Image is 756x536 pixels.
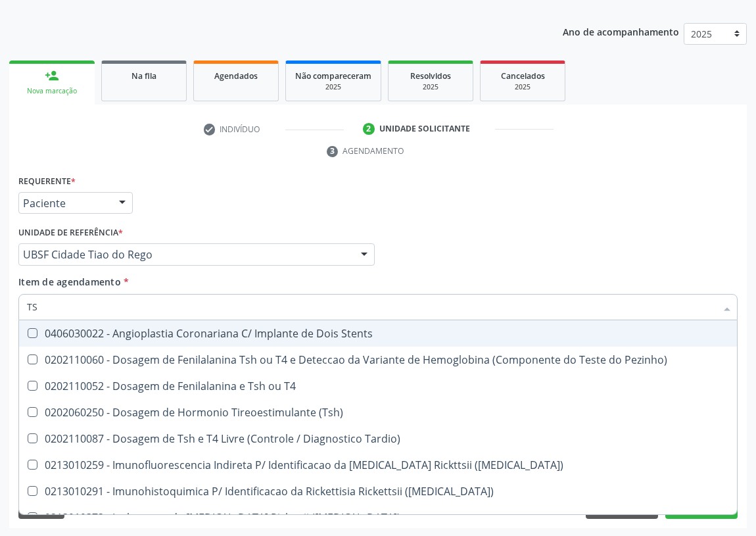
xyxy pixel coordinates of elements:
div: 0202060250 - Dosagem de Hormonio Tireoestimulante (Tsh) [27,407,729,418]
div: Nova marcação [18,86,85,96]
div: 0202110060 - Dosagem de Fenilalanina Tsh ou T4 e Deteccao da Variante de Hemoglobina (Componente ... [27,354,729,365]
label: Requerente [18,172,76,192]
div: 0202110087 - Dosagem de Tsh e T4 Livre (Controle / Diagnostico Tardio) [27,433,729,444]
div: 0213010259 - Imunofluorescencia Indireta P/ Identificacao da [MEDICAL_DATA] Rickttsii ([MEDICAL_D... [27,460,729,470]
span: Resolvidos [410,70,451,82]
span: Item de agendamento [18,276,121,288]
span: Paciente [23,197,106,210]
label: Unidade de referência [18,223,123,243]
span: Na fila [131,70,156,82]
div: 0213010372 - Isolamento da [MEDICAL_DATA] Rickttsii ([MEDICAL_DATA]) [27,512,729,523]
div: person_add [45,68,59,83]
span: Não compareceram [295,70,371,82]
div: Unidade solicitante [379,123,470,135]
div: 2025 [490,82,555,92]
span: UBSF Cidade Tiao do Rego [23,248,348,261]
div: 0406030022 - Angioplastia Coronariana C/ Implante de Dois Stents [27,328,729,339]
span: Agendados [214,70,258,82]
div: 2 [363,123,375,135]
div: 2025 [398,82,463,92]
div: 0213010291 - Imunohistoquimica P/ Identificacao da Rickettisia Rickettsii ([MEDICAL_DATA]) [27,486,729,497]
p: Ano de acompanhamento [563,23,679,39]
div: 0202110052 - Dosagem de Fenilalanina e Tsh ou T4 [27,381,729,391]
input: Buscar por procedimentos [27,294,716,320]
div: 2025 [295,82,371,92]
span: Cancelados [501,70,545,82]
